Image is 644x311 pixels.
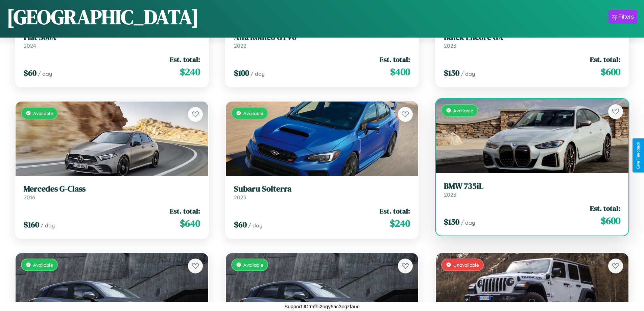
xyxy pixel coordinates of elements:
span: Est. total: [590,54,620,64]
span: Available [243,110,263,116]
span: 2023 [444,42,456,49]
span: / day [461,219,475,226]
span: Est. total: [170,54,200,64]
span: Est. total: [170,206,200,216]
span: Available [33,262,53,268]
h3: Alfa Romeo GTV6 [234,32,410,42]
div: Filters [618,14,634,20]
span: $ 600 [601,65,620,79]
div: Give Feedback [636,142,641,169]
span: Available [243,262,263,268]
span: / day [38,70,52,77]
span: / day [248,222,262,229]
span: Available [33,110,53,116]
span: Est. total: [380,206,410,216]
span: $ 150 [444,216,459,227]
h3: BMW 735iL [444,181,620,191]
span: / day [461,70,475,77]
span: $ 240 [180,65,200,79]
span: 2023 [234,194,246,201]
span: / day [251,70,265,77]
h1: [GEOGRAPHIC_DATA] [7,3,199,31]
a: Alfa Romeo GTV62022 [234,32,410,49]
h3: Mercedes G-Class [24,184,200,194]
h3: Subaru Solterra [234,184,410,194]
span: $ 400 [390,65,410,79]
span: $ 150 [444,67,459,79]
span: $ 160 [24,219,39,230]
span: Available [453,108,473,113]
span: 2022 [234,42,246,49]
span: 2023 [444,191,456,198]
span: $ 60 [234,219,247,230]
span: $ 600 [601,214,620,227]
span: 2016 [24,194,35,201]
span: Est. total: [380,54,410,64]
a: Mercedes G-Class2016 [24,184,200,201]
a: Fiat 500X2024 [24,32,200,49]
span: Unavailable [453,262,479,268]
a: Subaru Solterra2023 [234,184,410,201]
p: Support ID: mfhi2ngy6ac3ogzfauo [284,302,360,311]
span: 2024 [24,42,36,49]
h3: Fiat 500X [24,32,200,42]
span: $ 100 [234,67,249,79]
button: Filters [609,10,637,24]
a: BMW 735iL2023 [444,181,620,198]
span: Est. total: [590,203,620,213]
span: $ 240 [390,217,410,230]
a: Buick Encore GX2023 [444,32,620,49]
h3: Buick Encore GX [444,32,620,42]
span: $ 60 [24,67,37,79]
span: / day [41,222,55,229]
span: $ 640 [180,217,200,230]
